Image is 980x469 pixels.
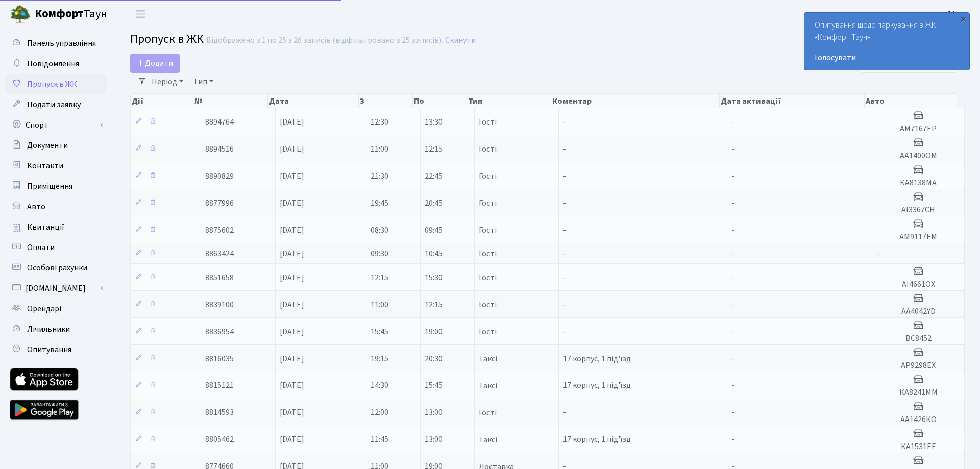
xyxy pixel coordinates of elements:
[479,145,497,153] span: Гості
[371,353,388,364] span: 19:15
[940,8,968,20] a: Офіс 1.
[205,170,234,182] span: 8890829
[280,225,304,236] span: [DATE]
[27,160,63,171] span: Контакти
[27,201,45,212] span: Авто
[563,198,566,209] span: -
[731,198,734,209] span: -
[359,94,413,108] th: З
[445,36,476,45] a: Скинути
[731,353,734,364] span: -
[876,307,960,316] h5: АА4042YD
[148,73,187,90] a: Період
[205,353,234,364] span: 8816035
[479,382,497,390] span: Таксі
[804,13,969,70] div: Опитування щодо паркування в ЖК «Комфорт Таун»
[280,272,304,283] span: [DATE]
[27,181,72,192] span: Приміщення
[425,380,443,391] span: 15:45
[479,118,497,126] span: Гості
[280,407,304,418] span: [DATE]
[5,258,107,278] a: Особові рахунки
[27,58,79,69] span: Повідомлення
[731,434,734,446] span: -
[205,272,234,283] span: 8851658
[563,299,566,310] span: -
[27,242,55,253] span: Оплати
[876,205,960,215] h5: АІ3367СН
[876,415,960,425] h5: АА1426КО
[205,198,234,209] span: 8877996
[280,248,304,259] span: [DATE]
[205,326,234,337] span: 8836954
[205,380,234,391] span: 8815121
[731,299,734,310] span: -
[479,250,497,258] span: Гості
[131,94,193,108] th: Дії
[5,278,107,299] a: [DOMAIN_NAME]
[206,36,443,45] div: Відображено з 1 по 25 з 26 записів (відфільтровано з 25 записів).
[5,115,107,135] a: Спорт
[876,388,960,398] h5: КА8241ММ
[5,74,107,94] a: Пропуск в ЖК
[280,198,304,209] span: [DATE]
[865,94,957,108] th: Авто
[130,54,180,73] a: Додати
[193,94,268,108] th: №
[5,319,107,339] a: Лічильники
[467,94,551,108] th: Тип
[280,326,304,337] span: [DATE]
[731,380,734,391] span: -
[371,116,388,128] span: 12:30
[563,434,631,446] span: 17 корпус, 1 під'їзд
[731,225,734,236] span: -
[5,135,107,156] a: Документи
[268,94,359,108] th: Дата
[563,248,566,259] span: -
[479,328,497,336] span: Гості
[479,199,497,207] span: Гості
[563,380,631,391] span: 17 корпус, 1 під'їзд
[130,30,204,48] span: Пропуск в ЖК
[5,94,107,115] a: Подати заявку
[876,232,960,242] h5: АМ9117ЕМ
[731,143,734,155] span: -
[280,116,304,128] span: [DATE]
[551,94,720,108] th: Коментар
[876,361,960,371] h5: АР9298ЕХ
[731,248,734,259] span: -
[205,225,234,236] span: 8875602
[425,299,443,310] span: 12:15
[5,339,107,360] a: Опитування
[731,407,734,418] span: -
[479,436,497,444] span: Таксі
[940,9,968,20] b: Офіс 1.
[958,14,968,24] div: ×
[563,353,631,364] span: 17 корпус, 1 під'їзд
[425,143,443,155] span: 12:15
[425,434,443,446] span: 13:00
[205,299,234,310] span: 8839100
[876,334,960,343] h5: ВС8452
[27,344,71,355] span: Опитування
[280,299,304,310] span: [DATE]
[371,407,388,418] span: 12:00
[128,6,153,22] button: Переключити навігацію
[731,116,734,128] span: -
[137,58,173,69] span: Додати
[425,326,443,337] span: 19:00
[563,326,566,337] span: -
[731,272,734,283] span: -
[205,434,234,446] span: 8805462
[731,326,734,337] span: -
[205,116,234,128] span: 8894764
[5,299,107,319] a: Орендарі
[425,248,443,259] span: 10:45
[479,409,497,417] span: Гості
[479,226,497,234] span: Гості
[371,434,388,446] span: 11:45
[876,151,960,161] h5: АА1400ОМ
[479,301,497,309] span: Гості
[27,140,68,151] span: Документи
[425,407,443,418] span: 13:00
